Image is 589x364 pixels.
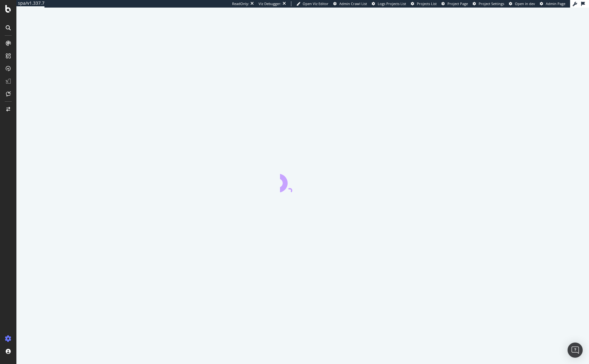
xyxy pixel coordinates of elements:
span: Admin Crawl List [339,1,367,6]
a: Open Viz Editor [296,1,329,6]
span: Projects List [417,1,437,6]
span: Open in dev [515,1,535,6]
div: Viz Debugger: [259,1,281,6]
div: ReadOnly: [232,1,249,6]
div: Open Intercom Messenger [568,343,583,358]
span: Open Viz Editor [303,1,329,6]
span: Admin Page [546,1,565,6]
a: Admin Page [540,1,565,6]
a: Project Page [441,1,468,6]
a: Open in dev [509,1,535,6]
a: Logs Projects List [372,1,406,6]
span: Project Settings [479,1,504,6]
a: Projects List [411,1,437,6]
div: animation [280,170,325,192]
span: Project Page [447,1,468,6]
a: Admin Crawl List [333,1,367,6]
span: Logs Projects List [378,1,406,6]
a: Project Settings [473,1,504,6]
